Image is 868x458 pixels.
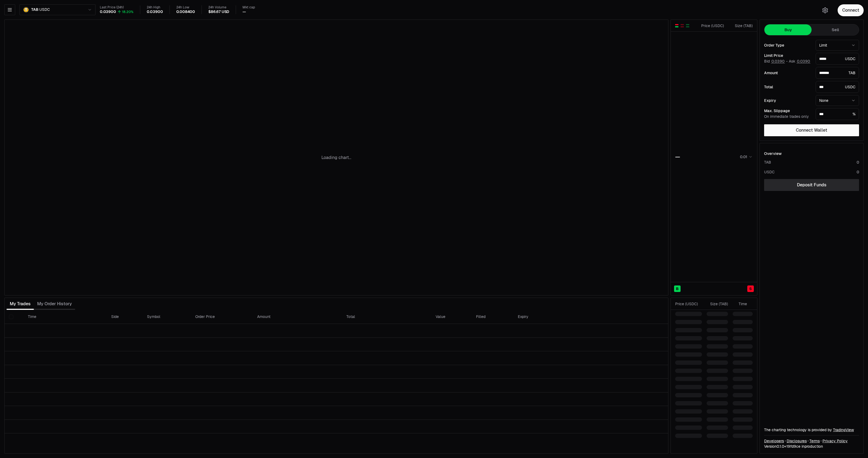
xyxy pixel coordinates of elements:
[675,301,702,307] div: Price ( USDC )
[786,444,800,449] span: 19fd9ce523bc6d016ad9711f892cddf4dbe4b51f
[707,301,728,307] div: Size ( TAB )
[34,298,75,309] button: My Order History
[812,24,859,35] button: Sell
[816,95,859,106] button: None
[738,154,753,160] button: 0.01
[789,59,810,64] span: Ask
[208,5,229,9] div: 24h Volume
[749,286,752,291] span: S
[764,109,811,113] div: Max. Slippage
[729,23,753,28] div: Size ( TAB )
[838,4,864,16] button: Connect
[764,151,782,156] div: Overview
[822,438,848,444] a: Privacy Policy
[24,310,107,324] th: Time
[816,108,859,120] div: %
[675,24,679,28] button: Show Buy and Sell Orders
[675,153,680,161] div: —
[513,310,594,324] th: Expiry
[208,9,229,14] div: $86.67 USD
[733,301,747,307] div: Time
[431,310,472,324] th: Value
[143,310,191,324] th: Symbol
[816,40,859,51] button: Limit
[147,9,163,14] div: 0.03900
[122,10,133,14] div: 18.20%
[680,24,684,28] button: Show Sell Orders Only
[764,169,775,175] div: USDC
[787,438,807,444] a: Disclosures
[7,298,34,309] button: My Trades
[107,310,143,324] th: Side
[764,438,784,444] a: Developers
[242,9,246,14] div: —
[147,5,163,9] div: 24h High
[816,67,859,79] div: TAB
[23,7,29,13] img: TAB.png
[472,310,513,324] th: Filled
[9,315,13,319] button: Select all
[253,310,342,324] th: Amount
[764,160,771,165] div: TAB
[796,59,810,63] button: 0.0390
[764,24,812,35] button: Buy
[809,438,820,444] a: Terms
[39,7,50,12] span: USDC
[857,169,859,175] div: 0
[764,43,811,47] div: Order Type
[771,59,785,63] button: 0.0390
[764,444,859,449] div: Version 0.1.0 + in production
[191,310,253,324] th: Order Price
[31,7,38,12] span: TAB
[176,5,195,9] div: 24h Low
[816,81,859,93] div: USDC
[764,85,811,89] div: Total
[685,24,690,28] button: Show Buy Orders Only
[100,5,133,9] div: Last Price (24h)
[342,310,431,324] th: Total
[764,114,811,119] div: On immediate trades only
[764,71,811,75] div: Amount
[816,53,859,65] div: USDC
[764,99,811,102] div: Expiry
[321,154,351,161] p: Loading chart...
[764,179,859,191] a: Deposit Funds
[700,23,724,28] div: Price ( USDC )
[100,9,116,14] div: 0.03900
[764,59,788,64] span: Bid -
[176,9,195,14] div: 0.008400
[764,427,859,433] div: The charting technology is provided by
[833,427,854,432] a: TradingView
[764,54,811,57] div: Limit Price
[857,160,859,165] div: 0
[764,124,859,136] button: Connect Wallet
[242,5,255,9] div: Mkt cap
[676,286,679,291] span: B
